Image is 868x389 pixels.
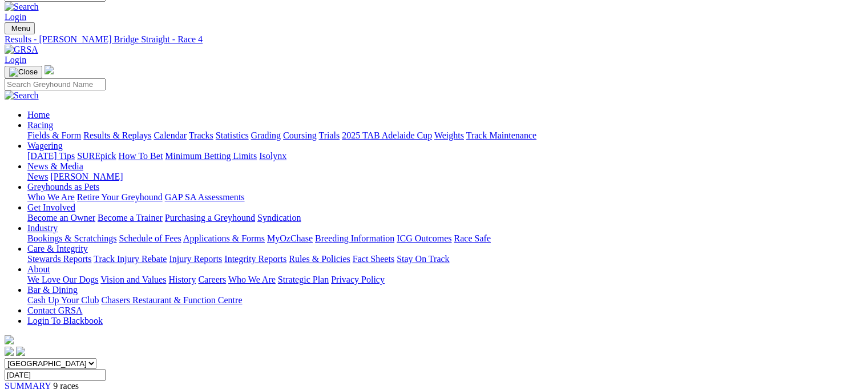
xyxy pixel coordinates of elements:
a: Industry [27,223,58,233]
img: logo-grsa-white.png [45,65,54,74]
img: Search [5,90,39,101]
a: Bar & Dining [27,285,78,295]
a: Fields & Form [27,130,81,140]
a: Weights [434,130,464,140]
a: Statistics [216,130,249,140]
a: Retire Your Greyhound [77,192,163,202]
a: [PERSON_NAME] [50,172,123,181]
div: Greyhounds as Pets [27,192,863,203]
img: Search [5,2,39,12]
img: facebook.svg [5,347,14,356]
a: Chasers Restaurant & Function Centre [101,295,242,305]
a: Become a Trainer [98,213,163,223]
a: Bookings & Scratchings [27,233,116,243]
a: Results - [PERSON_NAME] Bridge Straight - Race 4 [5,34,863,45]
a: Track Maintenance [466,130,536,140]
a: 2025 TAB Adelaide Cup [342,130,432,140]
a: Careers [198,275,226,284]
button: Toggle navigation [5,66,42,78]
a: Privacy Policy [331,275,385,284]
a: Injury Reports [169,254,222,264]
a: Breeding Information [315,233,394,243]
a: News [27,172,48,181]
button: Toggle navigation [5,22,35,34]
div: Industry [27,233,863,244]
a: Tracks [189,130,213,140]
div: About [27,275,863,285]
a: How To Bet [119,151,163,161]
a: Isolynx [259,151,286,161]
a: Purchasing a Greyhound [165,213,255,223]
a: Wagering [27,141,63,150]
input: Select date [5,369,106,381]
a: Login [5,55,26,65]
a: Track Injury Rebate [94,254,167,264]
a: MyOzChase [267,233,313,243]
a: Contact GRSA [27,305,82,315]
a: Stewards Reports [27,254,91,264]
a: Login To Blackbook [27,316,103,326]
img: logo-grsa-white.png [5,335,14,344]
div: Care & Integrity [27,254,863,264]
a: Coursing [283,130,317,140]
a: Schedule of Fees [119,233,181,243]
div: Wagering [27,151,863,161]
input: Search [5,78,106,90]
a: Home [27,110,50,120]
a: Rules & Policies [289,254,350,264]
a: Applications & Forms [183,233,265,243]
img: twitter.svg [16,347,25,356]
a: Greyhounds as Pets [27,182,99,192]
a: Calendar [154,130,187,140]
a: Race Safe [454,233,490,243]
a: [DATE] Tips [27,151,75,161]
a: Fact Sheets [353,254,394,264]
a: Minimum Betting Limits [165,151,257,161]
span: Menu [11,24,30,33]
a: News & Media [27,161,83,171]
a: Racing [27,120,53,130]
div: Racing [27,130,863,141]
a: Vision and Values [100,275,166,284]
a: Get Involved [27,203,75,212]
a: SUREpick [77,151,116,161]
a: Strategic Plan [278,275,329,284]
a: Become an Owner [27,213,95,223]
a: Cash Up Your Club [27,295,99,305]
img: Close [9,68,38,77]
a: About [27,264,50,274]
a: Stay On Track [397,254,449,264]
a: Who We Are [228,275,276,284]
a: History [168,275,196,284]
div: Get Involved [27,213,863,223]
a: We Love Our Dogs [27,275,98,284]
img: GRSA [5,45,38,55]
a: Grading [251,130,281,140]
a: Results & Replays [83,130,151,140]
a: GAP SA Assessments [165,192,245,202]
a: Who We Are [27,192,75,202]
a: Login [5,12,26,22]
a: Syndication [257,213,301,223]
a: Care & Integrity [27,244,88,253]
div: News & Media [27,172,863,182]
a: ICG Outcomes [397,233,451,243]
div: Bar & Dining [27,295,863,305]
a: Trials [318,130,340,140]
a: Integrity Reports [224,254,286,264]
